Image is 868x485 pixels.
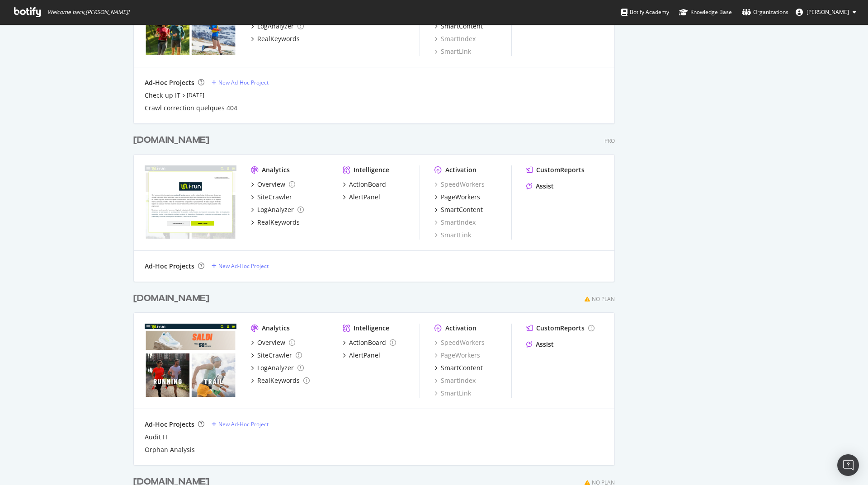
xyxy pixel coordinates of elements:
a: LogAnalyzer [251,363,304,372]
div: AlertPanel [349,193,380,202]
div: New Ad-Hoc Project [218,420,269,428]
div: RealKeywords [257,218,300,227]
div: LogAnalyzer [257,363,294,372]
a: Assist [526,340,554,349]
img: i-run.it [145,324,236,397]
div: Botify Academy [621,8,669,17]
a: Crawl correction quelques 404 [145,104,237,113]
div: LogAnalyzer [257,22,294,31]
a: SpeedWorkers [434,180,485,189]
a: Audit IT [145,433,168,442]
a: New Ad-Hoc Project [212,262,269,270]
div: CustomReports [536,165,585,174]
a: SmartIndex [434,34,476,43]
div: RealKeywords [257,376,300,385]
div: LogAnalyzer [257,205,294,214]
a: New Ad-Hoc Project [212,79,269,86]
a: RealKeywords [251,218,300,227]
div: No Plan [592,295,615,303]
div: [DOMAIN_NAME] [133,134,209,147]
a: AlertPanel [343,351,380,360]
span: Welcome back, [PERSON_NAME] ! [47,9,129,16]
div: SiteCrawler [257,193,292,202]
a: SmartContent [434,363,483,372]
div: Assist [536,182,554,191]
div: Activation [445,324,476,333]
div: CustomReports [536,324,585,333]
div: New Ad-Hoc Project [218,79,269,86]
a: SmartLink [434,47,471,56]
a: SmartIndex [434,376,476,385]
div: SmartContent [441,22,483,31]
a: LogAnalyzer [251,22,304,31]
button: [PERSON_NAME] [788,5,863,19]
div: SmartContent [441,205,483,214]
a: AlertPanel [343,193,380,202]
div: Ad-Hoc Projects [145,78,194,87]
div: AlertPanel [349,351,380,360]
div: Overview [257,180,285,189]
a: ActionBoard [343,180,386,189]
a: RealKeywords [251,34,300,43]
div: Overview [257,338,285,347]
div: ActionBoard [349,180,386,189]
a: SpeedWorkers [434,338,485,347]
div: SmartContent [441,363,483,372]
div: SiteCrawler [257,351,292,360]
a: [DATE] [187,91,204,99]
a: PageWorkers [434,351,480,360]
a: Orphan Analysis [145,445,195,454]
a: CustomReports [526,324,594,333]
a: Overview [251,338,295,347]
div: Analytics [262,165,290,174]
a: SiteCrawler [251,351,302,360]
a: SmartLink [434,389,471,398]
div: New Ad-Hoc Project [218,262,269,270]
div: Ad-Hoc Projects [145,262,194,271]
div: Pro [604,137,615,145]
div: RealKeywords [257,34,300,43]
div: Activation [445,165,476,174]
a: SmartContent [434,205,483,214]
a: SmartContent [434,22,483,31]
div: Knowledge Base [679,8,732,17]
a: SmartIndex [434,218,476,227]
a: SmartLink [434,231,471,240]
div: PageWorkers [441,193,480,202]
a: PageWorkers [434,193,480,202]
div: Analytics [262,324,290,333]
a: ActionBoard [343,338,396,347]
div: [DOMAIN_NAME] [133,292,209,305]
div: ActionBoard [349,338,386,347]
a: RealKeywords [251,376,310,385]
a: LogAnalyzer [251,205,304,214]
a: [DOMAIN_NAME] [133,134,213,147]
div: Open Intercom Messenger [837,454,859,476]
a: CustomReports [526,165,585,174]
div: Intelligence [354,324,389,333]
div: Organizations [742,8,788,17]
a: Overview [251,180,295,189]
a: New Ad-Hoc Project [212,420,269,428]
span: joanna duchesne [807,8,849,16]
a: SiteCrawler [251,193,292,202]
a: Check-up IT [145,91,180,100]
div: Intelligence [354,165,389,174]
img: i-run.es [145,165,236,239]
div: Assist [536,340,554,349]
a: Assist [526,182,554,191]
a: [DOMAIN_NAME] [133,292,213,305]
